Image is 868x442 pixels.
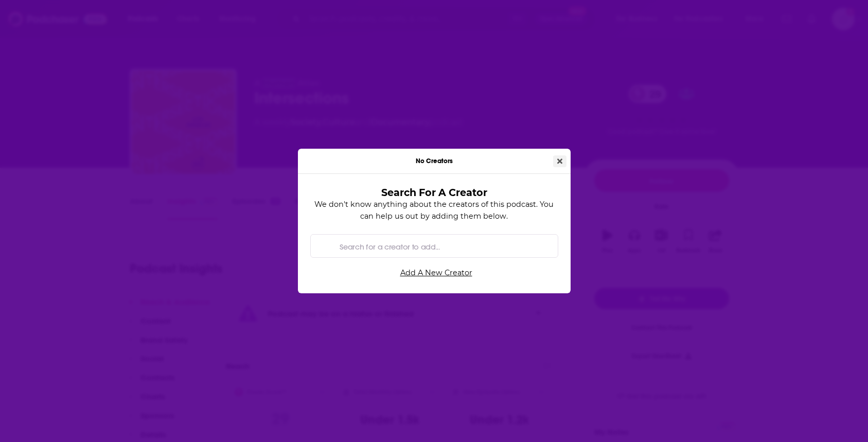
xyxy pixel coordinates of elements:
[314,264,558,281] a: Add A New Creator
[327,186,542,199] h3: Search For A Creator
[310,199,558,222] p: We don't know anything about the creators of this podcast. You can help us out by adding them below.
[298,149,571,174] div: No Creators
[335,235,549,258] input: Search for a creator to add...
[553,155,566,167] button: Close
[310,234,558,258] div: Search by entity type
